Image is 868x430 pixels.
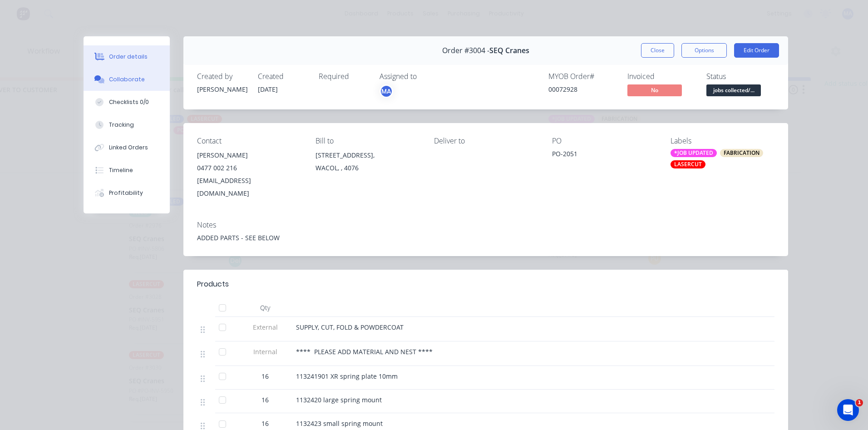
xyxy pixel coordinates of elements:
[548,72,616,81] div: MYOB Order #
[316,149,419,178] div: [STREET_ADDRESS],WACOL, , 4076
[706,84,761,96] span: jobs collected/...
[261,395,269,405] span: 16
[109,121,134,129] div: Tracking
[671,160,705,168] div: LASERCUT
[296,372,398,381] span: 113241901 XR spring plate 10mm
[380,84,393,98] button: MA
[319,72,369,81] div: Required
[197,221,774,229] div: Notes
[856,399,863,406] span: 1
[706,72,774,81] div: Status
[197,233,774,242] div: ADDED PARTS - SEE BELOW
[627,72,695,81] div: Invoiced
[242,347,289,356] span: Internal
[109,75,145,84] div: Collaborate
[84,159,170,182] button: Timeline
[734,43,779,58] button: Edit Order
[261,419,269,428] span: 16
[197,162,301,174] div: 0477 002 216
[109,143,148,152] div: Linked Orders
[84,68,170,91] button: Collaborate
[671,137,774,145] div: Labels
[242,322,289,332] span: External
[109,166,133,174] div: Timeline
[434,137,538,145] div: Deliver to
[197,72,247,81] div: Created by
[552,149,656,162] div: PO-2051
[296,323,404,331] span: SUPPLY, CUT, FOLD & POWDERCOAT
[720,149,763,157] div: FABRICATION
[238,299,292,317] div: Qty
[197,149,301,162] div: [PERSON_NAME]
[84,91,170,114] button: Checklists 0/0
[109,189,143,197] div: Profitability
[296,419,383,428] span: 1132423 small spring mount
[109,53,148,61] div: Order details
[197,149,301,200] div: [PERSON_NAME]0477 002 216[EMAIL_ADDRESS][DOMAIN_NAME]
[261,371,269,381] span: 16
[706,84,761,98] button: jobs collected/...
[84,45,170,68] button: Order details
[316,137,419,145] div: Bill to
[197,84,247,94] div: [PERSON_NAME]
[641,43,674,58] button: Close
[671,149,717,157] div: *JOB UPDATED
[552,137,656,145] div: PO
[296,395,382,404] span: 1132420 large spring mount
[627,84,682,96] span: No
[548,84,616,94] div: 00072928
[316,149,419,162] div: [STREET_ADDRESS],
[681,43,727,58] button: Options
[258,85,278,94] span: [DATE]
[442,46,489,55] span: Order #3004 -
[197,174,301,200] div: [EMAIL_ADDRESS][DOMAIN_NAME]
[197,279,229,290] div: Products
[84,114,170,136] button: Tracking
[84,136,170,159] button: Linked Orders
[316,162,419,174] div: WACOL, , 4076
[489,46,529,55] span: SEQ Cranes
[109,98,149,106] div: Checklists 0/0
[380,72,470,81] div: Assigned to
[258,72,308,81] div: Created
[197,137,301,145] div: Contact
[837,399,859,421] iframe: Intercom live chat
[84,182,170,204] button: Profitability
